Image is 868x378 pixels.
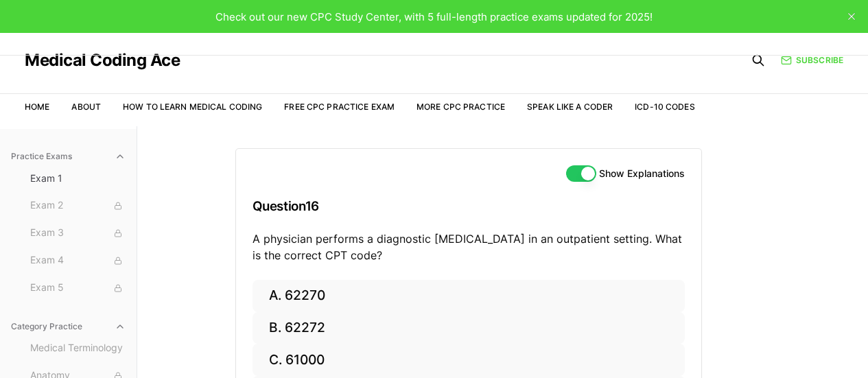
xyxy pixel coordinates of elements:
[417,102,505,112] a: More CPC Practice
[25,277,131,299] button: Exam 5
[25,222,131,244] button: Exam 3
[841,5,863,27] button: close
[30,281,126,296] span: Exam 5
[25,52,180,69] a: Medical Coding Ace
[253,280,685,312] button: A. 62270
[635,102,694,112] a: ICD-10 Codes
[30,226,126,241] span: Exam 3
[253,186,685,226] h3: Question 16
[123,102,262,112] a: How to Learn Medical Coding
[30,172,126,185] span: Exam 1
[25,195,131,217] button: Exam 2
[30,341,126,356] span: Medical Terminology
[5,145,131,167] button: Practice Exams
[25,338,131,359] button: Medical Terminology
[30,253,126,268] span: Exam 4
[284,102,395,112] a: Free CPC Practice Exam
[71,102,101,112] a: About
[253,344,685,376] button: C. 61000
[599,169,685,178] label: Show Explanations
[253,312,685,344] button: B. 62272
[781,54,843,67] a: Subscribe
[25,250,131,272] button: Exam 4
[25,102,49,112] a: Home
[253,231,685,263] p: A physician performs a diagnostic [MEDICAL_DATA] in an outpatient setting. What is the correct CP...
[25,167,131,189] button: Exam 1
[30,198,126,213] span: Exam 2
[215,10,653,23] span: Check out our new CPC Study Center, with 5 full-length practice exams updated for 2025!
[5,316,131,338] button: Category Practice
[527,102,613,112] a: Speak Like a Coder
